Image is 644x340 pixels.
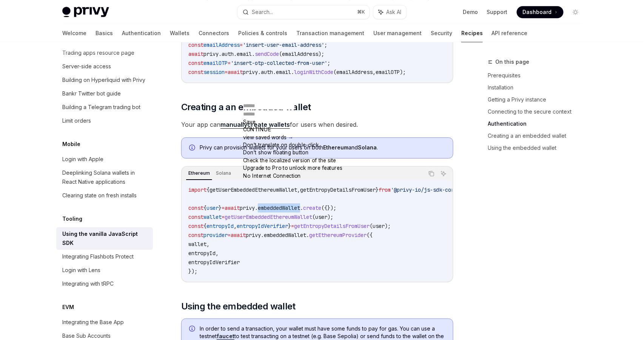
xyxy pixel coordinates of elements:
div: Using the vanilla JavaScript SDK [62,229,148,248]
a: Integrating the Base App [56,315,153,329]
a: Login with Apple [56,152,153,166]
a: Bankr Twitter bot guide [56,87,153,100]
span: provider [203,232,228,238]
span: getEntropyDetailsFromUser [294,223,370,229]
a: Integrating Flashbots Protect [56,250,153,263]
a: Demo [463,8,478,16]
span: from [379,186,391,193]
span: . [255,205,258,211]
span: auth [222,51,234,57]
span: On this page [496,57,530,66]
a: Basics [96,24,113,42]
span: session [203,69,225,75]
a: Wallets [170,24,190,42]
div: Building a Telegram trading bot [62,103,140,112]
span: getUserEmbeddedEthereumWallet [225,214,312,220]
span: , [206,241,210,248]
span: privy [243,69,258,75]
span: entropyId [206,223,234,229]
div: Search... [252,8,273,17]
span: = [222,205,225,211]
span: const [188,223,203,229]
span: import [188,186,206,193]
a: Policies & controls [238,24,287,42]
span: }); [188,268,197,275]
span: loginWithCode [294,69,333,75]
a: User management [373,24,422,42]
span: privy [203,51,219,57]
span: ); [385,223,391,229]
span: getUserEmbeddedEthereumWallet [210,186,297,193]
span: entropyIdVerifier [188,259,240,266]
span: wallet [188,241,206,248]
div: Server-side access [62,62,111,71]
span: . [273,69,276,75]
button: Search...⌘K [237,5,370,19]
strong: manually [220,121,247,128]
button: Copy the contents from the code block [427,169,436,178]
span: Creating a an embedded wallet [181,101,311,113]
span: await [188,51,203,57]
a: Building a Telegram trading bot [56,100,153,114]
h5: Mobile [62,140,80,149]
span: ( [370,223,373,229]
span: create [303,205,321,211]
span: { [203,205,206,211]
span: Ask AI [386,8,401,16]
span: emailAddress [336,69,373,75]
a: Login with Lens [56,263,153,277]
span: emailOTP [203,60,228,66]
span: = [225,69,228,75]
div: Limit orders [62,116,91,125]
a: Limit orders [56,114,153,128]
span: . [300,205,303,211]
a: Authentication [122,24,161,42]
span: } [288,223,291,229]
a: Building on Hyperliquid with Privy [56,73,153,87]
div: Solana [214,169,233,178]
div: Privy can provision wallets for your users on both and . [200,144,445,152]
a: Using the embedded wallet [488,142,588,154]
span: 'insert-user-email-address' [243,42,324,48]
a: Deeplinking Solana wallets in React Native applications [56,166,153,189]
span: user [373,223,385,229]
span: const [188,214,203,220]
span: await [225,205,240,211]
span: ( [312,214,315,220]
span: = [291,223,294,229]
span: Dashboard [523,8,552,16]
span: . [234,51,237,57]
div: Integrating the Base App [62,318,124,327]
span: { [203,223,206,229]
a: Recipes [461,24,483,42]
span: = [240,42,243,48]
span: getEntropyDetailsFromUser [300,186,376,193]
a: Using the vanilla JavaScript SDK [56,227,153,250]
a: Clearing state on fresh installs [56,189,153,202]
span: You won't see a translation window when you double-click on a word again. [243,142,319,148]
span: No Internet Connection [243,172,301,179]
span: entropyId [188,250,216,257]
div: Login with Apple [62,155,103,164]
div: Login with Lens [62,266,100,275]
span: ({}); [321,205,336,211]
button: Toggle dark mode [570,6,582,18]
span: = [228,232,231,238]
div: Ethereum [186,169,212,178]
span: ); [400,69,406,75]
span: ({ [367,232,373,238]
span: . [252,51,255,57]
span: 'insert-otp-collected-from-user' [231,60,327,66]
span: email [276,69,291,75]
span: ); [327,214,333,220]
a: Support [487,8,508,16]
span: ); [318,51,324,57]
span: await [228,69,243,75]
div: Integrating Flashbots Protect [62,252,134,261]
a: manuallycreate wallets [220,121,290,129]
span: embeddedWallet [264,232,306,238]
span: '@privy-io/js-sdk-core' [391,186,460,193]
span: const [188,232,203,238]
span: , [373,69,376,75]
a: Connectors [199,24,229,42]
